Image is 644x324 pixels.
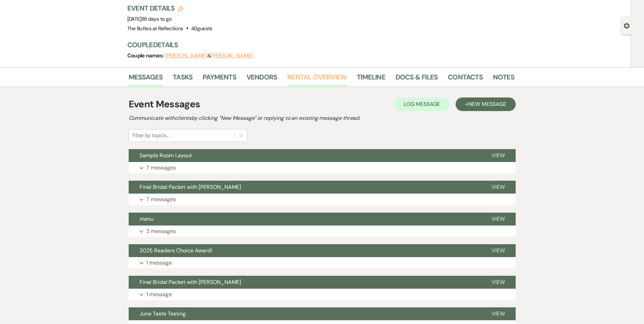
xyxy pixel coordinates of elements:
[165,52,253,59] span: &
[146,258,172,267] p: 1 message
[127,3,213,13] h3: Event Details
[129,181,481,194] button: Final Bridal Packet with [PERSON_NAME]
[481,276,516,289] button: View
[357,72,385,87] a: Timeline
[127,25,183,32] span: The Buttes at Reflections
[492,247,505,254] span: View
[624,22,630,29] button: Open lead details
[493,72,514,87] a: Notes
[456,97,515,111] button: +New Message
[129,194,516,205] button: 7 messages
[129,244,481,257] button: 2025 Readers Choice Award!
[492,152,505,159] span: View
[129,307,481,320] button: June Taste Testing
[492,310,505,317] span: View
[140,310,186,317] span: June Taste Testing
[481,213,516,226] button: View
[143,16,172,22] span: 18 days to go
[165,53,207,58] button: [PERSON_NAME]
[132,131,169,140] div: Filter by topics...
[481,181,516,194] button: View
[481,307,516,320] button: View
[146,195,176,204] p: 7 messages
[129,276,481,289] button: Final Bridal Packet with [PERSON_NAME]
[140,247,212,254] span: 2025 Readers Choice Award!
[129,72,163,87] a: Messages
[129,97,200,111] h1: Event Messages
[468,101,506,108] span: New Message
[191,25,213,32] span: 40 guests
[129,162,516,174] button: 7 messages
[394,97,449,111] button: Log Message
[492,215,505,222] span: View
[140,152,192,159] span: Sample Room Layout
[140,183,241,191] span: Final Bridal Packet with [PERSON_NAME]
[404,101,440,108] span: Log Message
[129,257,516,269] button: 1 message
[129,226,516,237] button: 3 messages
[129,114,516,122] h2: Communicate with clients by clicking "New Message" or replying to an existing message thread.
[395,72,438,87] a: Docs & Files
[287,72,347,87] a: Rental Overview
[146,227,176,236] p: 3 messages
[140,278,241,286] span: Final Bridal Packet with [PERSON_NAME]
[140,215,153,222] span: menu
[129,289,516,300] button: 1 message
[129,149,481,162] button: Sample Room Layout
[142,16,172,22] span: |
[127,52,165,59] span: Couple names:
[203,72,236,87] a: Payments
[211,53,253,58] button: [PERSON_NAME]
[481,149,516,162] button: View
[146,163,176,172] p: 7 messages
[481,244,516,257] button: View
[127,40,508,50] h3: Couple Details
[492,183,505,191] span: View
[492,278,505,286] span: View
[246,72,277,87] a: Vendors
[127,16,172,22] span: [DATE]
[173,72,192,87] a: Tasks
[146,290,172,299] p: 1 message
[448,72,483,87] a: Contacts
[129,213,481,226] button: menu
